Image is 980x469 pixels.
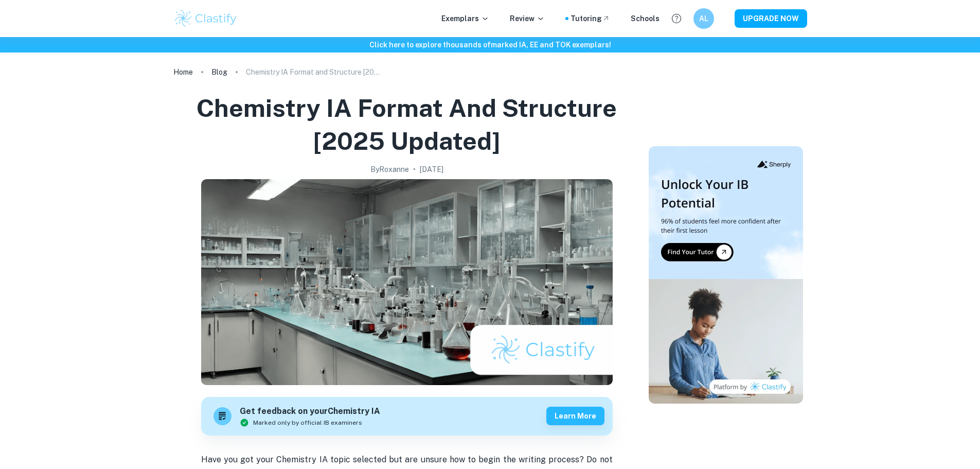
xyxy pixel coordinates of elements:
[698,13,709,24] h6: AL
[211,65,227,79] a: Blog
[631,13,660,24] a: Schools
[2,39,978,50] h6: Click here to explore thousands of marked IA, EE and TOK exemplars !
[413,164,416,175] p: •
[571,13,610,24] a: Tutoring
[201,179,613,385] img: Chemistry IA Format and Structure [2025 updated] cover image
[693,8,714,29] button: AL
[420,164,443,175] h2: [DATE]
[173,8,239,29] img: Clastify logo
[173,65,193,79] a: Home
[370,164,409,175] h2: By Roxanne
[177,92,636,158] h1: Chemistry IA Format and Structure [2025 updated]
[546,407,604,425] button: Learn more
[668,10,685,27] button: Help and Feedback
[240,405,380,418] h6: Get feedback on your Chemistry IA
[253,418,362,427] span: Marked only by official IB examiners
[649,146,803,404] img: Thumbnail
[510,13,545,24] p: Review
[246,66,380,78] p: Chemistry IA Format and Structure [2025 updated]
[201,397,613,436] a: Get feedback on yourChemistry IAMarked only by official IB examinersLearn more
[441,13,489,24] p: Exemplars
[735,9,807,28] button: UPGRADE NOW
